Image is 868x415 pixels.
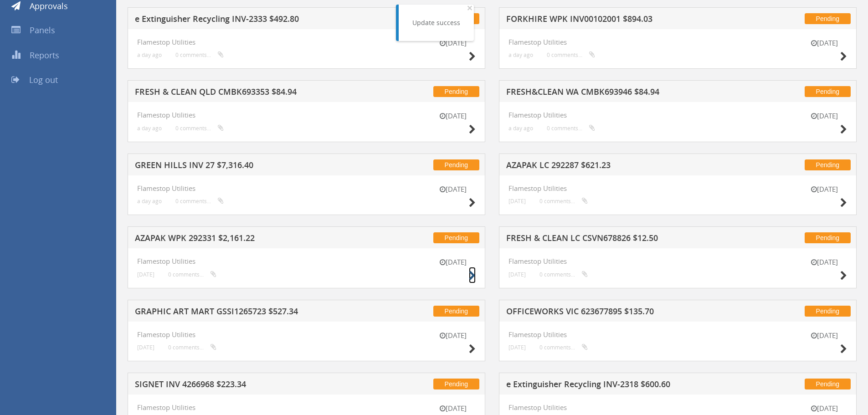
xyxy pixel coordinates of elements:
[430,331,476,340] small: [DATE]
[430,184,476,194] small: [DATE]
[547,125,595,132] small: 0 comments...
[135,307,375,318] h5: GRAPHIC ART MART GSSI1265723 $527.34
[801,404,847,413] small: [DATE]
[29,74,58,85] span: Log out
[508,344,526,351] small: [DATE]
[547,51,595,58] small: 0 comments...
[175,51,224,58] small: 0 comments...
[137,344,154,351] small: [DATE]
[508,331,847,338] h4: Flamestop Utilities
[508,125,533,132] small: a day ago
[508,257,847,265] h4: Flamestop Utilities
[539,271,588,278] small: 0 comments...
[805,159,851,170] span: Pending
[430,111,476,121] small: [DATE]
[539,198,588,205] small: 0 comments...
[805,306,851,317] span: Pending
[135,380,375,391] h5: SIGNET INV 4266968 $223.34
[135,15,375,26] h5: e Extinguisher Recycling INV-2333 $492.80
[433,159,479,170] span: Pending
[506,87,746,99] h5: FRESH&CLEAN WA CMBK693946 $84.94
[137,111,476,119] h4: Flamestop Utilities
[801,257,847,267] small: [DATE]
[801,184,847,194] small: [DATE]
[137,125,162,132] small: a day ago
[506,15,746,26] h5: FORKHIRE WPK INV00102001 $894.03
[805,232,851,243] span: Pending
[175,198,224,205] small: 0 comments...
[801,111,847,121] small: [DATE]
[433,232,479,243] span: Pending
[539,344,588,351] small: 0 comments...
[30,0,68,11] span: Approvals
[137,198,162,205] small: a day ago
[433,379,479,389] span: Pending
[805,13,851,24] span: Pending
[506,380,746,391] h5: e Extinguisher Recycling INV-2318 $600.60
[805,86,851,97] span: Pending
[430,404,476,413] small: [DATE]
[137,51,162,58] small: a day ago
[135,87,375,99] h5: FRESH & CLEAN QLD CMBK693353 $84.94
[168,271,216,278] small: 0 comments...
[508,51,533,58] small: a day ago
[801,38,847,48] small: [DATE]
[175,125,224,132] small: 0 comments...
[137,404,476,411] h4: Flamestop Utilities
[412,18,460,27] div: Update success
[137,257,476,265] h4: Flamestop Utilities
[508,111,847,119] h4: Flamestop Utilities
[508,198,526,205] small: [DATE]
[467,1,473,14] span: ×
[137,38,476,46] h4: Flamestop Utilities
[168,344,216,351] small: 0 comments...
[137,271,154,278] small: [DATE]
[805,379,851,389] span: Pending
[508,404,847,411] h4: Flamestop Utilities
[137,184,476,192] h4: Flamestop Utilities
[30,25,55,36] span: Panels
[506,234,746,245] h5: FRESH & CLEAN LC CSVN678826 $12.50
[801,331,847,340] small: [DATE]
[508,184,847,192] h4: Flamestop Utilities
[30,50,59,61] span: Reports
[508,38,847,46] h4: Flamestop Utilities
[135,234,375,245] h5: AZAPAK WPK 292331 $2,161.22
[508,271,526,278] small: [DATE]
[135,161,375,172] h5: GREEN HILLS INV 27 $7,316.40
[433,86,479,97] span: Pending
[430,257,476,267] small: [DATE]
[137,331,476,338] h4: Flamestop Utilities
[433,306,479,317] span: Pending
[506,307,746,318] h5: OFFICEWORKS VIC 623677895 $135.70
[506,161,746,172] h5: AZAPAK LC 292287 $621.23
[430,38,476,48] small: [DATE]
